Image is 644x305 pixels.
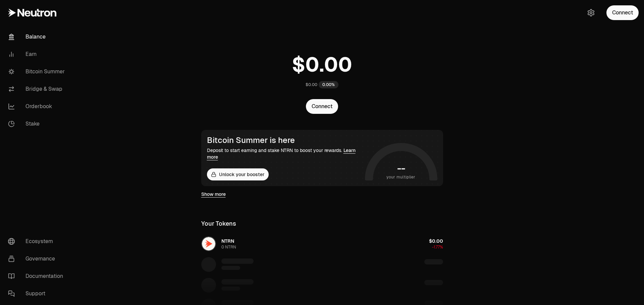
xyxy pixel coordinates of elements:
[306,82,317,87] div: $0.00
[319,81,338,88] div: 0.00%
[201,191,226,198] a: Show more
[3,80,72,98] a: Bridge & Swap
[3,250,72,268] a: Governance
[207,168,269,180] button: Unlock your booster
[606,5,639,20] button: Connect
[397,163,405,174] h1: --
[207,147,362,160] div: Deposit to start earning and stake NTRN to boost your rewards.
[3,46,72,63] a: Earn
[386,174,416,180] span: your multiplier
[207,136,362,145] div: Bitcoin Summer is here
[3,28,72,46] a: Balance
[3,268,72,285] a: Documentation
[3,233,72,250] a: Ecosystem
[3,115,72,133] a: Stake
[201,219,236,228] div: Your Tokens
[3,285,72,302] a: Support
[3,63,72,80] a: Bitcoin Summer
[3,98,72,115] a: Orderbook
[306,99,338,114] button: Connect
